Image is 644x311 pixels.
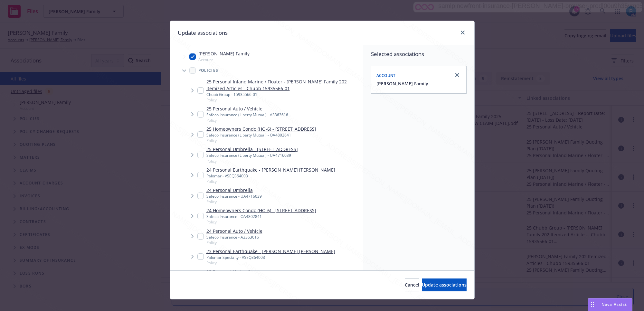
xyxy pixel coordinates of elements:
a: close [459,29,467,36]
button: Cancel [405,278,419,291]
span: [PERSON_NAME] Family [198,50,250,57]
div: Palomar Specialty - VSEQ364003 [206,255,335,260]
div: Safeco Insurance - OA4802841 [206,214,316,219]
a: 24 Homeowners Condo (HO-6) - [STREET_ADDRESS] [206,207,316,214]
span: Policy [206,179,335,184]
span: Policy [206,118,288,123]
div: Palomar - VSEQ364003 [206,173,335,179]
button: Nova Assist [588,298,632,311]
span: Policy [206,199,262,204]
div: Safeco Insurance - UA4716039 [206,193,262,199]
span: Update associations [422,282,467,288]
span: Policy [206,240,262,245]
span: Cancel [405,282,419,288]
div: Chubb Group - 15935566-01 [206,92,360,97]
span: Account [376,73,396,78]
a: close [453,71,461,79]
a: 24 Personal Earthquake - [PERSON_NAME] [PERSON_NAME] [206,166,335,173]
span: Selected associations [371,50,467,58]
span: Policies [198,69,219,72]
a: 25 Personal Umbrella - [STREET_ADDRESS] [206,146,298,153]
div: Safeco Insurance (Liberty Mutual) - A3363616 [206,112,288,118]
span: Account [198,57,250,62]
a: 25 Personal Inland Marine / Floater - [PERSON_NAME] Family 202 Itemized Articles - Chubb 15935566-01 [206,78,360,92]
span: Policy [206,158,298,164]
a: 24 Personal Auto / Vehicle [206,228,262,234]
a: 24 Personal Umbrella [206,187,262,193]
span: Policy [206,219,316,225]
div: Safeco Insurance - A3363616 [206,234,262,240]
a: 25 Homeowners Condo (HO-6) - [STREET_ADDRESS] [206,126,316,132]
a: 25 Personal Auto / Vehicle [206,105,288,112]
span: Nova Assist [601,302,627,307]
span: Policy [206,97,360,103]
div: Safeco Insurance (Liberty Mutual) - UA4716039 [206,153,298,158]
a: 23 Personal Umbrella [206,268,262,275]
div: Safeco Insurance (Liberty Mutual) - OA4802841 [206,132,316,138]
h1: Update associations [178,29,228,37]
button: Update associations [422,278,467,291]
button: [PERSON_NAME] Family [376,80,428,87]
span: Policy [206,260,335,266]
span: Policy [206,138,316,143]
a: 23 Personal Earthquake - [PERSON_NAME] [PERSON_NAME] [206,248,335,255]
div: Drag to move [588,298,596,311]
